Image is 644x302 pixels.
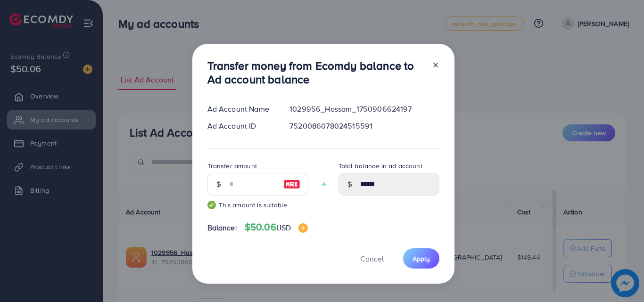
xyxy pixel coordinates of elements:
label: Transfer amount [207,161,257,171]
img: guide [207,201,216,209]
span: Cancel [360,253,384,264]
img: image [298,223,308,233]
label: Total balance in ad account [339,161,422,171]
h4: $50.06 [245,221,308,233]
img: image [283,179,300,190]
div: Ad Account ID [200,121,282,131]
div: 7520086078024515591 [282,121,446,131]
span: USD [276,222,291,233]
button: Cancel [348,248,396,269]
span: Apply [413,254,430,263]
small: This amount is suitable [207,200,308,210]
h3: Transfer money from Ecomdy balance to Ad account balance [207,59,424,86]
div: Ad Account Name [200,104,282,114]
div: 1029956_Hassam_1750906624197 [282,104,446,114]
button: Apply [403,248,439,269]
span: Balance: [207,222,237,233]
